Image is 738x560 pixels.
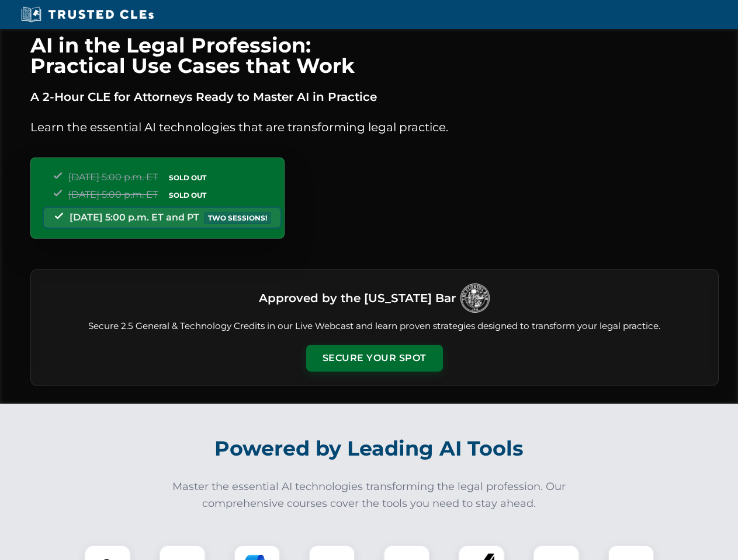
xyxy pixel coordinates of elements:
span: SOLD OUT [165,189,210,201]
img: Trusted CLEs [18,6,157,23]
span: [DATE] 5:00 p.m. ET [68,171,158,183]
h2: Powered by Leading AI Tools [46,428,693,469]
p: A 2-Hour CLE for Attorneys Ready to Master AI in Practice [30,87,719,106]
img: Logo [460,283,490,313]
span: SOLD OUT [165,171,210,184]
p: Master the essential AI technologies transforming the legal profession. Our comprehensive courses... [165,478,574,512]
h3: Approved by the [US_STATE] Bar [259,288,456,309]
button: Secure Your Spot [306,345,443,372]
p: Secure 2.5 General & Technology Credits in our Live Webcast and learn proven strategies designed ... [45,320,704,333]
span: [DATE] 5:00 p.m. ET [68,189,158,200]
h1: AI in the Legal Profession: Practical Use Cases that Work [30,35,719,76]
p: Learn the essential AI technologies that are transforming legal practice. [30,118,719,136]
